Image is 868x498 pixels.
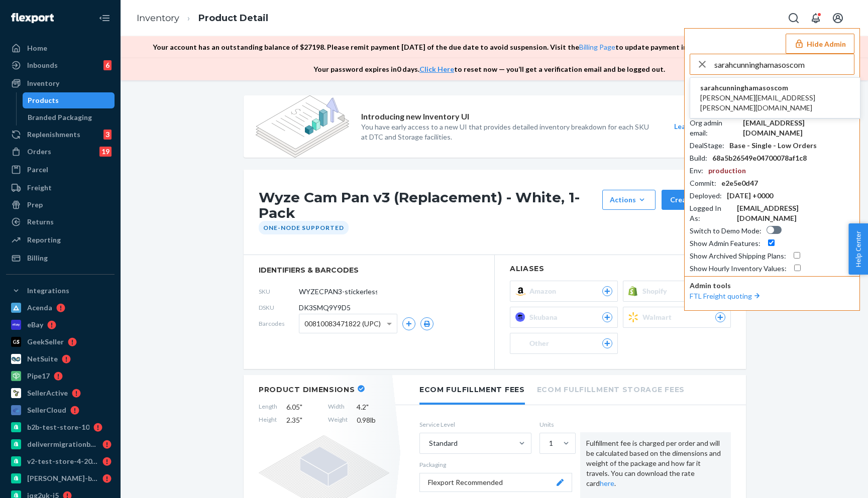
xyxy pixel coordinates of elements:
span: 00810083471822 (UPC) [304,315,381,332]
button: Hide Admin [786,34,854,54]
span: " [300,403,302,411]
div: Returns [27,217,54,227]
div: Base - Single - Low Orders [729,141,817,151]
div: 19 [99,147,112,157]
button: Integrations [6,283,115,299]
a: Home [6,40,115,56]
span: DK3SMQ9Y9D5 [299,303,351,313]
div: Products [28,95,59,105]
div: Freight [27,183,52,193]
div: b2b-test-store-10 [27,422,89,432]
ol: breadcrumbs [129,4,276,33]
button: Help Center [848,223,868,275]
label: Service Level [419,420,531,429]
img: Flexport logo [11,13,54,23]
a: NetSuite [6,351,115,367]
div: Deployed : [690,191,722,201]
div: Billing [27,253,48,263]
div: [PERSON_NAME]-b2b-test-store-2 [27,473,98,483]
div: 3 [103,130,112,140]
p: Your password expires in 0 days . to reset now — you’ll get a verification email and be logged out. [313,64,665,74]
p: Admin tools [690,281,854,291]
button: Open notifications [806,8,826,28]
span: " [300,416,302,424]
div: e2e5e0d47 [721,178,758,188]
button: Open account menu [828,8,848,28]
span: Width [328,402,348,412]
div: NetSuite [27,354,58,364]
a: Billing Page [579,43,615,51]
span: Weight [328,415,348,425]
a: [PERSON_NAME]-b2b-test-store-2 [6,470,115,486]
span: Skubana [529,312,562,322]
h1: Wyze Cam Pan v3 (Replacement) - White, 1-Pack [259,190,597,221]
span: " [366,403,369,411]
button: Learn more [668,120,718,133]
a: SellerActive [6,385,115,401]
span: Shopify [642,286,671,296]
a: Reporting [6,232,115,248]
a: Orders19 [6,144,115,160]
div: Env : [690,166,703,176]
span: 4.2 [357,402,389,412]
div: deliverrmigrationbasictest [27,439,98,449]
span: 0.98 lb [357,415,389,425]
div: Replenishments [27,130,80,140]
span: [PERSON_NAME][EMAIL_ADDRESS][PERSON_NAME][DOMAIN_NAME] [700,93,850,113]
div: Pipe17 [27,371,50,381]
button: Close Navigation [94,8,115,28]
a: GeekSeller [6,334,115,350]
div: Home [27,43,47,53]
img: new-reports-banner-icon.82668bd98b6a51aee86340f2a7b77ae3.png [256,95,349,158]
a: Click Here [419,65,454,73]
div: GeekSeller [27,337,64,347]
div: Logged In As : [690,203,732,223]
div: Acenda [27,303,52,313]
div: SellerActive [27,388,68,398]
span: SKU [259,287,299,296]
h2: Aliases [510,265,731,273]
a: Product Detail [198,13,268,24]
button: Walmart [623,307,731,328]
span: Other [529,338,553,348]
button: Shopify [623,281,731,302]
a: Inventory [6,75,115,91]
div: Show Archived Shipping Plans : [690,251,786,261]
a: Replenishments3 [6,127,115,143]
p: Your account has an outstanding balance of $ 27198 . Please remit payment [DATE] of the due date ... [153,42,826,52]
button: Create inbound [662,190,731,210]
div: Branded Packaging [28,112,92,122]
div: Inventory [27,78,59,88]
div: Build : [690,153,707,163]
li: Ecom Fulfillment Fees [419,375,525,405]
div: Show Admin Features : [690,238,761,248]
div: Standard [429,438,458,448]
span: 6.05 [286,402,319,412]
div: Reporting [27,235,61,245]
a: Branded Packaging [23,109,115,126]
a: Inbounds6 [6,57,115,73]
input: 1 [548,438,549,448]
div: One-Node Supported [259,221,349,234]
button: Flexport Recommended [419,473,572,492]
a: Pipe17 [6,368,115,384]
input: Search or paste seller ID [714,54,854,74]
span: Barcodes [259,319,299,328]
span: Amazon [529,286,560,296]
a: FTL Freight quoting [690,292,762,300]
div: [DATE] +0000 [727,191,773,201]
div: [EMAIL_ADDRESS][DOMAIN_NAME] [743,118,854,138]
h2: Product Dimensions [259,385,355,394]
button: Other [510,333,618,354]
button: Open Search Box [784,8,804,28]
li: Ecom Fulfillment Storage Fees [537,375,685,403]
div: Actions [610,195,648,205]
div: SellerCloud [27,405,66,415]
div: 1 [549,438,553,448]
div: Integrations [27,286,69,296]
a: Products [23,92,115,108]
div: Prep [27,200,43,210]
a: Billing [6,250,115,266]
a: deliverrmigrationbasictest [6,436,115,452]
